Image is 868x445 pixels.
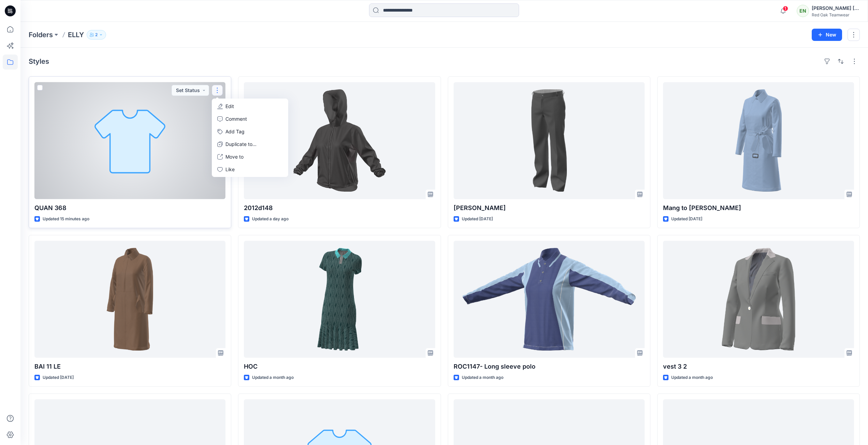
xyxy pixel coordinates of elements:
h4: Styles [29,57,49,65]
a: Edit [213,100,287,113]
p: Edit [225,103,234,110]
p: HOC [244,362,435,371]
p: 2 [95,31,98,39]
p: Updated a day ago [252,216,289,223]
p: Updated [DATE] [43,374,74,381]
a: ROC1147- Long sleeve polo [454,241,645,358]
a: vest 3 2 [663,241,854,358]
a: Mang to anh Tuan [663,82,854,199]
a: QUAN 368 [34,82,225,199]
p: Updated a month ago [252,374,294,381]
a: Folders [29,30,53,40]
p: Mang to [PERSON_NAME] [663,203,854,213]
button: New [812,29,842,41]
p: Updated a month ago [462,374,503,381]
p: Updated [DATE] [671,216,702,223]
p: BAI 11 LE [34,362,225,371]
p: Move to [225,153,244,160]
p: ELLY [68,30,84,40]
div: [PERSON_NAME] [PERSON_NAME] [812,4,859,12]
a: HOC [244,241,435,358]
div: EN [797,5,809,17]
div: Red Oak Teamwear [812,12,859,17]
p: Like [225,166,235,173]
p: [PERSON_NAME] [454,203,645,213]
span: 1 [783,6,788,11]
a: BAI 11 LE [34,241,225,358]
button: Add Tag [213,125,287,138]
p: QUAN 368 [34,203,225,213]
p: 2012d148 [244,203,435,213]
p: Updated [DATE] [462,216,493,223]
a: 2012d148 [244,82,435,199]
a: QUAN NAM [454,82,645,199]
p: vest 3 2 [663,362,854,371]
p: Comment [225,115,247,122]
p: Updated 15 minutes ago [43,216,89,223]
p: ROC1147- Long sleeve polo [454,362,645,371]
p: Duplicate to... [225,140,256,148]
button: 2 [87,30,106,40]
p: Updated a month ago [671,374,713,381]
